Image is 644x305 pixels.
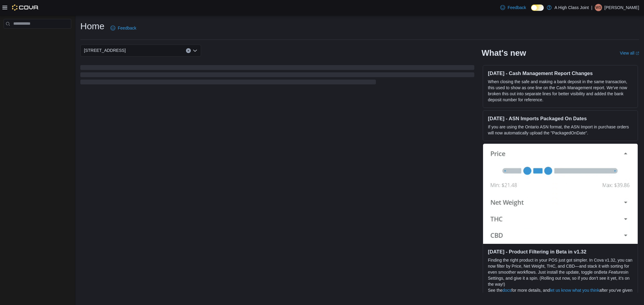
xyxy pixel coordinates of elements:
span: WS [595,4,601,11]
a: Feedback [498,2,528,14]
div: William Sedgwick [595,4,602,11]
h2: What's new [482,48,526,58]
p: When closing the safe and making a bank deposit in the same transaction, this used to show as one... [488,79,633,103]
p: A High Class Joint [555,4,589,11]
h3: [DATE] - Cash Management Report Changes [488,70,633,76]
span: [STREET_ADDRESS] [84,47,126,54]
a: View allExternal link [620,51,639,55]
h1: Home [80,20,104,32]
p: | [591,4,592,11]
img: Cova [12,5,39,11]
p: Finding the right product in your POS just got simpler. In Cova v1.32, you can now filter by Pric... [488,257,633,287]
h3: [DATE] - ASN Imports Packaged On Dates [488,115,633,121]
nav: Complex example [4,30,71,44]
span: Loading [80,66,474,86]
p: See the for more details, and after you’ve given it a try. [488,287,633,299]
span: Feedback [118,25,136,31]
a: Feedback [108,22,139,34]
h3: [DATE] - Product Filtering in Beta in v1.32 [488,249,633,255]
span: Feedback [508,5,526,11]
input: Dark Mode [531,5,544,11]
button: Clear input [186,48,191,53]
em: Beta Features [599,270,625,275]
p: [PERSON_NAME] [604,4,639,11]
button: Open list of options [193,48,197,53]
a: docs [502,288,511,293]
a: let us know what you think [550,288,599,293]
svg: External link [636,52,639,55]
p: If you are using the Ontario ASN format, the ASN Import in purchase orders will now automatically... [488,124,633,136]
